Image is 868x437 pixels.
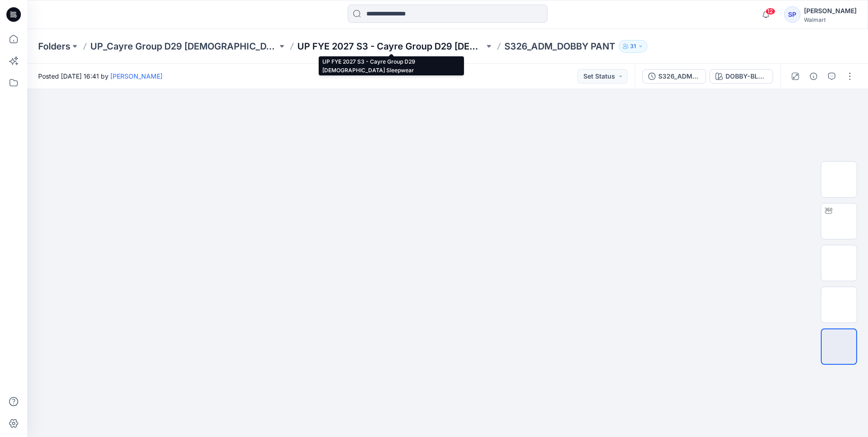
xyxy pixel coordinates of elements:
p: S326_ADM_DOBBY PANT [504,40,615,53]
div: Walmart [804,16,857,23]
div: [PERSON_NAME] [804,5,857,16]
button: DOBBY-BLUE LARK [710,69,773,84]
a: Folders [38,40,70,53]
div: SP [784,6,800,23]
span: 12 [765,8,775,15]
div: DOBBY-BLUE LARK [725,71,767,81]
button: 31 [619,40,647,53]
span: Posted [DATE] 16:41 by [38,71,163,81]
a: UP FYE 2027 S3 - Cayre Group D29 [DEMOGRAPHIC_DATA] Sleepwear [297,40,484,53]
button: Details [806,69,821,84]
div: S326_ADM_DOBBY PANT_COLORWAYS [658,71,700,81]
a: UP_Cayre Group D29 [DEMOGRAPHIC_DATA] Sleep/Loungewear [90,40,277,53]
p: 31 [630,41,636,51]
button: S326_ADM_DOBBY PANT_COLORWAYS [642,69,706,84]
a: [PERSON_NAME] [110,72,163,80]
